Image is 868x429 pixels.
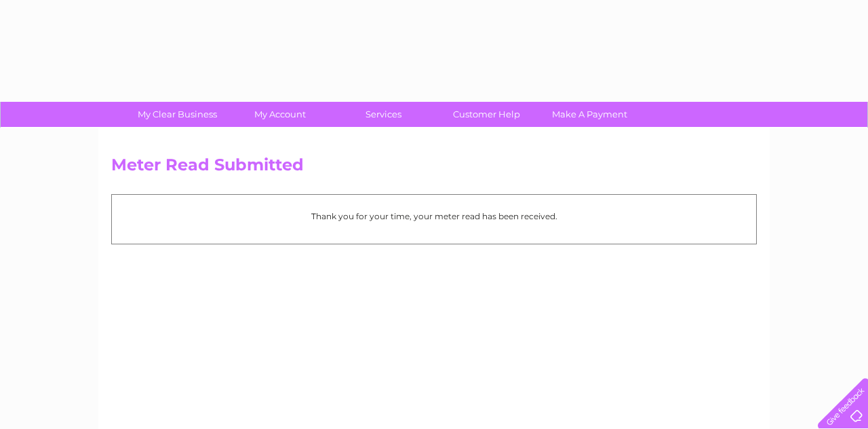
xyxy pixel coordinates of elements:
[121,102,233,127] a: My Clear Business
[119,210,749,223] p: Thank you for your time, your meter read has been received.
[111,155,757,181] h2: Meter Read Submitted
[224,102,336,127] a: My Account
[534,102,646,127] a: Make A Payment
[431,102,542,127] a: Customer Help
[328,102,439,127] a: Services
